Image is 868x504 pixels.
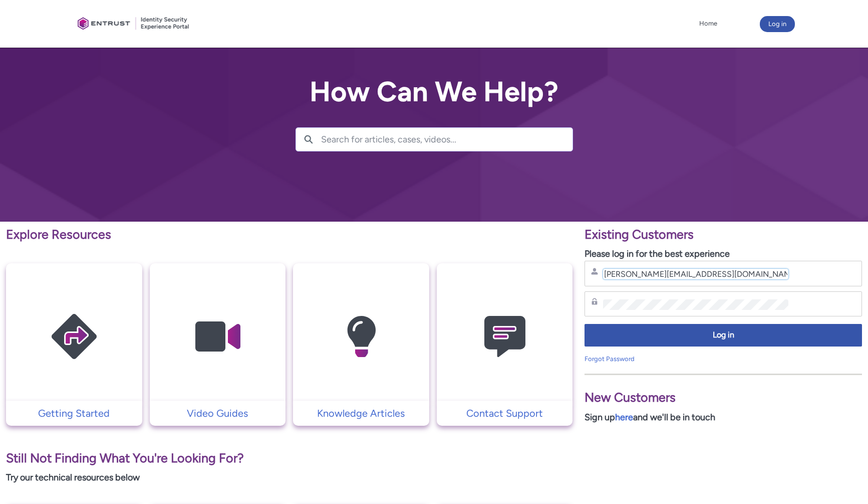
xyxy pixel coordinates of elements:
a: Home [697,16,720,31]
a: Video Guides [150,406,286,421]
p: Please log in for the best experience [585,247,862,261]
button: Log in [585,324,862,347]
p: Try our technical resources below [6,471,572,484]
a: Knowledge Articles [293,406,429,421]
iframe: Qualified Messenger [822,458,868,504]
p: Getting Started [11,406,137,421]
img: Contact Support [457,283,552,391]
a: here [615,412,633,423]
p: Still Not Finding What You're Looking For? [6,449,572,468]
img: Knowledge Articles [314,283,409,391]
a: Getting Started [6,406,142,421]
p: Sign up and we'll be in touch [585,411,862,424]
p: Knowledge Articles [298,406,424,421]
img: Getting Started [27,283,122,391]
p: Explore Resources [6,225,572,244]
input: Username [603,269,788,279]
h2: How Can We Help? [296,76,573,107]
button: Log in [760,16,795,32]
p: New Customers [585,388,862,407]
span: Log in [591,329,855,341]
a: Contact Support [437,406,573,421]
button: Search [296,128,321,151]
a: Forgot Password [585,355,635,363]
img: Video Guides [170,283,265,391]
input: Search for articles, cases, videos... [321,128,572,151]
p: Contact Support [442,406,568,421]
p: Video Guides [155,406,281,421]
p: Existing Customers [585,225,862,244]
